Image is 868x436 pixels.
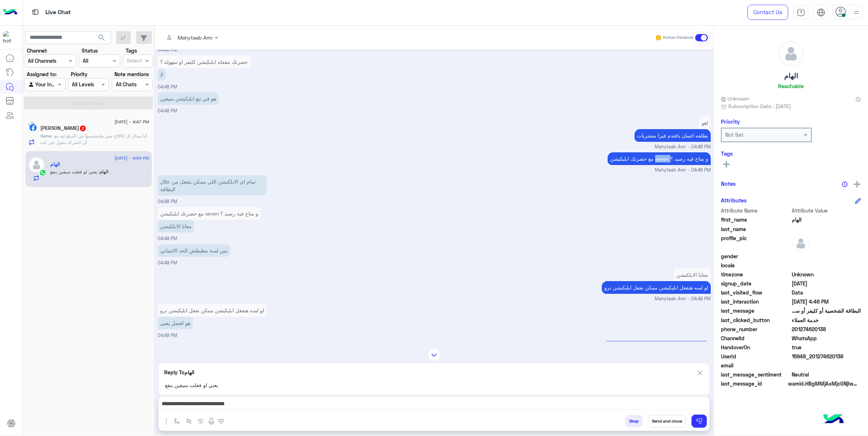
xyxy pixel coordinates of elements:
[655,144,711,151] span: Mahytaab Amr - 04:48 PM
[792,280,861,287] span: 2025-09-13T13:40:59.582Z
[158,333,177,338] span: 04:49 PM
[40,133,52,139] span: Sama
[721,271,790,278] span: timezone
[792,271,861,278] span: Unknown
[792,362,861,369] span: null
[174,418,180,424] img: select flow
[821,407,846,432] img: hulul-logo.png
[792,289,861,296] span: Data
[126,57,142,66] div: Select
[648,415,686,427] button: Send and close
[721,252,790,260] span: gender
[792,316,861,324] span: خدمة العملاء
[45,8,71,17] p: Live Chat
[158,244,230,257] p: 13/9/2025, 4:49 PM
[28,122,35,128] img: picture
[625,415,642,427] button: Drop
[93,31,111,47] button: search
[721,234,790,251] span: profile_pic
[721,118,740,125] h6: Priority
[126,47,137,54] label: Tags
[747,5,788,20] a: Contact Us
[158,47,177,53] span: 04:48 PM
[721,362,790,369] span: email
[114,155,149,161] span: [DATE] - 4:54 PM
[792,262,861,269] span: null
[80,126,86,131] span: 2
[40,133,147,145] span: أنا بسال ال 500ج مش هايتخصموا من المبلغ ليه مع أن الشركه بتقول غير كده
[158,175,267,196] p: 13/9/2025, 4:48 PM
[721,95,749,102] span: Unknown
[29,124,37,131] img: Facebook
[158,108,177,114] span: 04:48 PM
[27,47,47,54] label: Channel:
[699,116,711,129] p: 13/9/2025, 4:48 PM
[792,344,861,351] span: true
[663,35,694,41] small: Human Handover
[218,419,224,424] img: make a call
[792,334,861,342] span: 2
[31,8,40,17] img: tab
[158,84,177,90] span: 04:48 PM
[852,8,861,17] img: profile
[842,181,848,187] img: notes
[158,260,177,266] span: 04:49 PM
[602,281,711,294] p: 13/9/2025, 4:49 PM
[171,415,183,427] button: select flow
[728,102,791,110] span: Subscription Date : [DATE]
[792,371,861,378] span: 0
[71,70,88,78] label: Priority
[114,70,149,78] label: Note mentions
[158,199,177,204] span: 04:48 PM
[428,349,441,361] img: scroll
[696,369,704,378] img: scroll
[721,197,747,203] h6: Attributes
[164,369,194,376] p: Reply To الهام
[721,298,790,305] span: last_interaction
[24,96,153,110] button: Apply Filters
[27,70,57,78] label: Assigned to:
[40,125,86,131] h5: Sama Sama
[207,417,216,426] img: send voice note
[162,417,171,426] img: send attachment
[792,298,861,305] span: 2025-09-13T13:46:07.422Z
[721,353,790,360] span: UserId
[792,307,861,314] span: البطاقة الشخصية أو كليفر أو سهولة
[721,225,790,233] span: last_name
[198,418,204,424] img: create order
[797,8,805,17] img: tab
[158,236,177,241] span: 04:49 PM
[721,180,736,187] h6: Notes
[695,418,703,425] img: send message
[50,161,60,168] h5: الهام
[721,280,790,287] span: signup_date
[721,207,790,214] span: Attribute Name
[158,304,267,317] p: 13/9/2025, 4:49 PM
[792,216,861,223] span: الهام
[779,41,803,66] img: defaultAdmin.png
[792,234,810,252] img: defaultAdmin.png
[3,31,16,44] img: 1403182699927242
[794,5,808,20] a: tab
[608,152,711,165] p: 13/9/2025, 4:48 PM
[784,72,798,80] h5: الهام
[634,129,711,142] p: 13/9/2025, 4:48 PM
[82,47,98,54] label: Status
[721,307,790,314] span: last_message
[39,169,46,176] img: WhatsApp
[721,289,790,296] span: last_visited_flow
[602,341,711,399] p: 13/9/2025, 4:49 PM
[655,167,711,174] span: Mahytaab Amr - 04:48 PM
[721,316,790,324] span: last_clicked_button
[778,83,804,89] h6: Reachable
[721,371,790,378] span: last_message_sentiment
[792,252,861,260] span: null
[186,418,192,424] img: Trigger scenario
[3,5,17,20] img: Logo
[721,334,790,342] span: ChannelId
[114,119,149,125] span: [DATE] - 4:47 PM
[674,268,711,281] p: 13/9/2025, 4:49 PM
[721,325,790,333] span: phone_number
[721,380,787,387] span: last_message_id
[721,150,861,157] h6: Tags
